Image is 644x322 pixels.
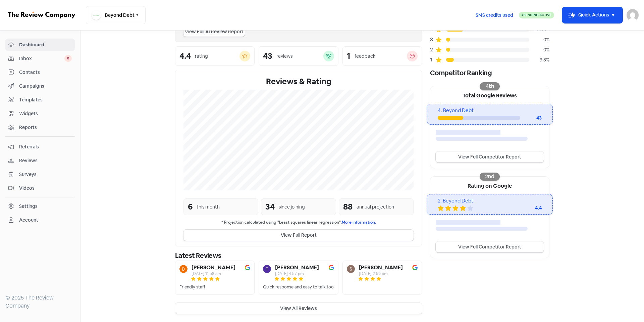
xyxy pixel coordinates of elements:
div: Settings [19,203,38,210]
span: 0 [64,55,72,62]
div: 4. Beyond Debt [438,107,541,114]
a: 1feedback [342,46,422,66]
div: 1 [430,56,435,64]
div: 88 [343,201,353,213]
a: Account [5,214,75,226]
div: 43 [520,114,542,122]
a: Widgets [5,107,75,120]
div: 43 [263,52,272,60]
div: 4.4 [179,52,191,60]
span: Campaigns [19,83,72,90]
a: View Full Competitor Report [436,151,544,163]
img: User [627,9,639,21]
img: Avatar [347,265,355,273]
a: Referrals [5,141,75,153]
b: [PERSON_NAME] [275,265,319,270]
a: Templates [5,94,75,106]
span: Widgets [19,110,72,117]
span: SMS credits used [476,12,513,19]
span: Surveys [19,171,72,178]
b: [PERSON_NAME] [192,265,235,270]
div: 6 [188,201,193,213]
div: 4th [480,82,500,90]
div: Reviews & Rating [183,76,414,88]
div: 9.3% [529,56,549,63]
a: Contacts [5,66,75,79]
div: 3 [430,36,435,44]
a: Reports [5,121,75,134]
div: Quick response and easy to talk too [263,284,334,290]
span: Reviews [19,157,72,164]
div: 0% [529,36,549,43]
img: Image [412,265,418,270]
a: More information. [342,220,376,225]
div: © 2025 The Review Company [5,294,75,310]
div: [DATE] 2:59 pm [359,272,403,276]
div: feedback [355,53,375,60]
button: Quick Actions [562,7,623,23]
img: Avatar [179,265,187,273]
img: Image [329,265,334,270]
span: Inbox [19,55,64,62]
span: Contacts [19,69,72,76]
button: View All Reviews [175,303,422,314]
div: reviews [276,53,292,60]
img: Image [245,265,250,270]
small: * Projection calculated using "Least squares linear regression". [183,219,414,226]
a: Dashboard [5,39,75,51]
div: this month [197,203,220,211]
button: Beyond Debt [86,6,146,24]
div: Competitor Ranking [430,68,549,78]
button: View Full Report [183,230,414,241]
div: 2 [430,46,435,54]
a: View Full Competitor Report [436,241,544,252]
a: Videos [5,182,75,194]
span: Sending Active [524,13,551,17]
a: 4.4rating [175,46,255,66]
b: [PERSON_NAME] [359,265,403,270]
div: Total Google Reviews [430,86,549,104]
span: Videos [19,185,72,192]
div: 2. Beyond Debt [438,197,541,205]
span: Dashboard [19,41,72,48]
div: 34 [265,201,275,213]
div: Rating on Google [430,177,549,194]
a: Settings [5,200,75,213]
img: Avatar [263,265,271,273]
a: View Full AI Review Report [183,27,245,37]
a: SMS credits used [470,11,519,18]
a: 43reviews [259,46,338,66]
a: Sending Active [519,11,554,19]
div: Friendly staff [179,284,205,290]
div: [DATE] 11:58 am [192,272,235,276]
div: since joining [279,203,305,211]
div: 0% [529,46,549,53]
div: annual projection [357,203,394,211]
div: [DATE] 4:57 pm [275,272,319,276]
div: 1 [347,52,351,60]
div: 4.4 [515,204,542,212]
a: Inbox 0 [5,52,75,65]
a: Campaigns [5,80,75,92]
a: Surveys [5,168,75,181]
div: 2nd [480,173,500,181]
span: Referrals [19,143,72,150]
a: Reviews [5,154,75,167]
div: Latest Reviews [175,250,422,261]
div: rating [195,53,208,60]
span: Reports [19,124,72,131]
div: Account [19,217,38,224]
span: Templates [19,96,72,103]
